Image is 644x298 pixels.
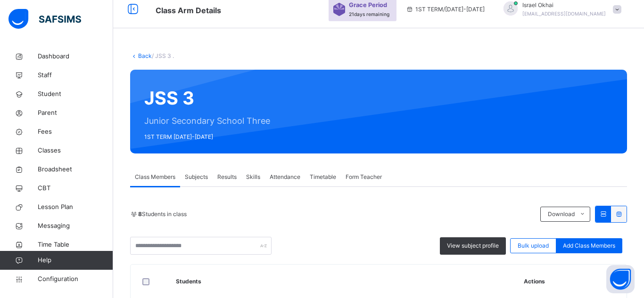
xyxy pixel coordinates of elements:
[38,108,113,118] span: Parent
[38,52,113,61] span: Dashboard
[38,221,113,231] span: Messaging
[518,242,549,250] span: Bulk upload
[38,274,113,284] span: Configuration
[38,89,113,99] span: Student
[156,6,221,15] span: Class Arm Details
[217,173,237,181] span: Results
[349,11,389,17] span: 21 days remaining
[38,165,113,174] span: Broadsheet
[38,127,113,137] span: Fees
[138,52,152,59] a: Back
[185,173,208,181] span: Subjects
[38,184,113,193] span: CBT
[563,242,615,250] span: Add Class Members
[38,240,113,250] span: Time Table
[494,1,626,18] div: IsraelOkhai
[548,210,575,218] span: Download
[138,210,187,218] span: Students in class
[270,173,300,181] span: Attendance
[138,210,142,217] b: 8
[349,0,387,9] span: Grace Period
[522,11,606,16] span: [EMAIL_ADDRESS][DOMAIN_NAME]
[38,202,113,212] span: Lesson Plan
[38,146,113,155] span: Classes
[310,173,336,181] span: Timetable
[346,173,382,181] span: Form Teacher
[246,173,260,181] span: Skills
[447,242,499,250] span: View subject profile
[135,173,175,181] span: Class Members
[38,71,113,80] span: Staff
[333,3,345,16] img: sticker-purple.71386a28dfed39d6af7621340158ba97.svg
[152,52,174,59] span: / JSS 3 .
[406,5,485,14] span: session/term information
[522,1,606,9] span: Israel Okhai
[606,265,635,293] button: Open asap
[38,256,113,265] span: Help
[8,9,81,29] img: safsims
